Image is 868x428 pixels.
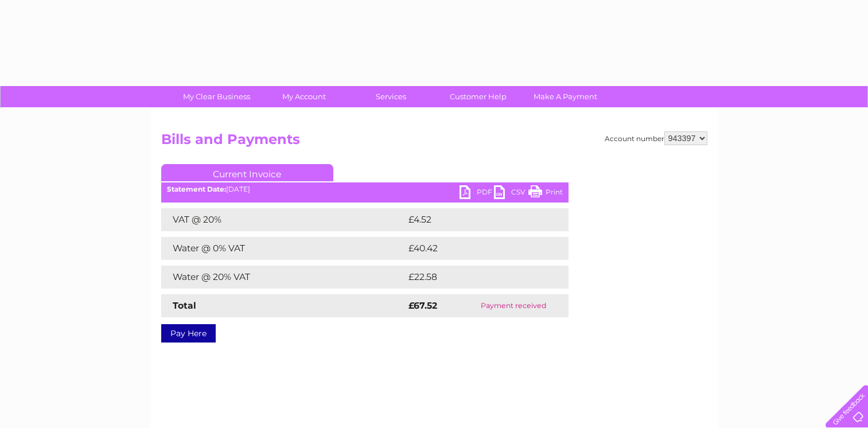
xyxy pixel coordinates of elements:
b: Statement Date: [167,185,226,193]
a: PDF [460,185,494,202]
a: My Clear Business [169,86,264,107]
strong: Total [173,300,196,311]
strong: £67.52 [408,300,437,311]
td: £4.52 [406,208,542,231]
td: Water @ 0% VAT [161,237,406,260]
td: £40.42 [406,237,546,260]
div: Account number [605,131,707,145]
td: VAT @ 20% [161,208,406,231]
a: Customer Help [431,86,526,107]
a: My Account [256,86,351,107]
a: Make A Payment [518,86,613,107]
td: £22.58 [406,266,545,289]
a: Current Invoice [161,164,333,181]
td: Payment received [458,294,568,317]
a: Print [528,185,563,202]
a: Pay Here [161,324,216,343]
a: CSV [494,185,528,202]
div: [DATE] [161,185,569,193]
a: Services [344,86,438,107]
td: Water @ 20% VAT [161,266,406,289]
h2: Bills and Payments [161,131,707,153]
